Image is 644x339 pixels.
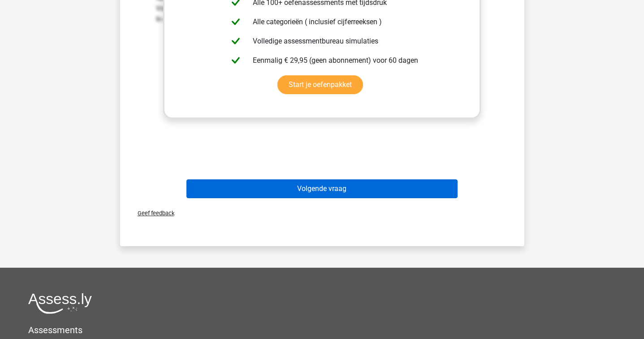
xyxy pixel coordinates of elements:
[28,293,92,314] img: Assessly logo
[28,325,616,335] h5: Assessments
[277,75,363,94] a: Start je oefenpakket
[186,179,458,198] button: Volgende vraag
[130,210,174,217] span: Geef feedback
